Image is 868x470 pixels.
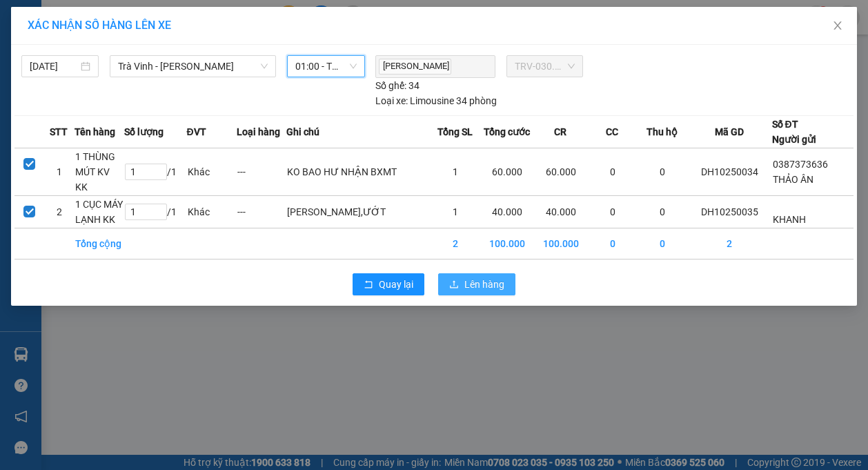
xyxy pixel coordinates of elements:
span: CR [554,124,566,139]
span: Loại xe: [375,93,408,108]
span: rollback [364,280,373,291]
td: 1 [431,195,480,228]
span: 01:00 - TRV-030.15 [295,56,356,77]
span: KHANH [773,214,806,225]
td: 1 [44,148,74,195]
div: Limousine 34 phòng [375,93,497,108]
td: 40.000 [534,195,588,228]
td: 2 [431,228,480,259]
td: 2 [687,228,772,259]
div: Số ĐT Người gửi [772,117,816,147]
span: upload [449,280,459,291]
td: 0 [588,148,638,195]
span: Tổng SL [437,124,473,139]
span: Lên hàng [464,277,504,292]
td: 1 THÙNG MÚT KV KK [75,148,124,195]
span: Tên hàng [75,124,115,139]
button: uploadLên hàng [438,273,515,295]
td: Khác [187,195,237,228]
td: 0 [588,228,638,259]
span: TRV-030.15 [515,56,575,77]
td: --- [237,148,286,195]
td: 0 [638,228,687,259]
td: DH10250035 [687,195,772,228]
button: Close [818,7,857,46]
span: [PERSON_NAME] [379,59,451,75]
td: Khác [187,148,237,195]
span: Loại hàng [237,124,280,139]
td: DH10250034 [687,148,772,195]
span: Quay lại [379,277,413,292]
button: rollbackQuay lại [353,273,424,295]
span: STT [50,124,68,139]
td: [PERSON_NAME],ƯỚT [286,195,431,228]
span: Số lượng [124,124,164,139]
td: --- [237,195,286,228]
span: Ghi chú [286,124,319,139]
span: ĐVT [187,124,206,139]
span: Tổng cước [484,124,530,139]
td: 40.000 [480,195,534,228]
td: 100.000 [534,228,588,259]
span: 0387373636 [773,159,828,170]
td: 100.000 [480,228,534,259]
span: Trà Vinh - Hồ Chí Minh [118,56,268,77]
div: 34 [375,78,420,93]
td: / 1 [124,195,187,228]
td: 0 [588,195,638,228]
span: Thu hộ [647,124,678,139]
td: 60.000 [480,148,534,195]
span: Số ghế: [375,78,406,93]
td: / 1 [124,148,187,195]
td: 0 [638,195,687,228]
td: 0 [638,148,687,195]
span: XÁC NHẬN SỐ HÀNG LÊN XE [28,19,171,32]
td: 1 CỤC MÁY LẠNH KK [75,195,124,228]
span: Mã GD [715,124,744,139]
td: 1 [431,148,480,195]
td: 60.000 [534,148,588,195]
span: close [832,20,843,31]
td: Tổng cộng [75,228,124,259]
td: KO BAO HƯ NHẬN BXMT [286,148,431,195]
td: 2 [44,195,74,228]
span: CC [606,124,618,139]
span: THẢO ÂN [773,174,813,185]
span: down [260,62,268,70]
input: 12/10/2025 [30,59,78,74]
